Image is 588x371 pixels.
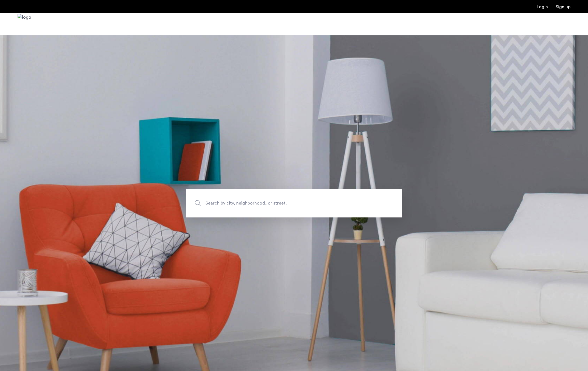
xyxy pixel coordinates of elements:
a: Registration [556,5,570,9]
a: Cazamio Logo [18,14,31,35]
img: logo [18,14,31,35]
input: Apartment Search [186,189,402,217]
a: Login [537,5,548,9]
span: Search by city, neighborhood, or street. [206,199,357,207]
